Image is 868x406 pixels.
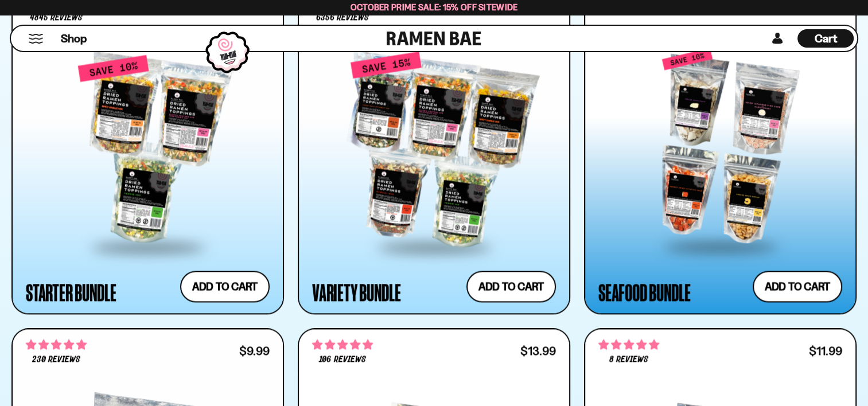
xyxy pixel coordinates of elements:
[26,282,116,302] div: Starter Bundle
[180,271,270,302] button: Add to cart
[28,34,44,44] button: Mobile Menu Trigger
[598,337,659,352] span: 4.75 stars
[26,337,87,352] span: 4.77 stars
[32,355,80,364] span: 230 reviews
[239,345,270,356] div: $9.99
[312,337,373,352] span: 4.91 stars
[609,355,648,364] span: 8 reviews
[598,282,691,302] div: Seafood Bundle
[466,271,556,302] button: Add to cart
[753,271,842,302] button: Add to cart
[815,32,837,45] span: Cart
[809,345,842,356] div: $11.99
[312,282,401,302] div: Variety Bundle
[520,345,556,356] div: $13.99
[61,29,87,48] a: Shop
[351,2,518,13] span: October Prime Sale: 15% off Sitewide
[61,31,87,46] span: Shop
[797,26,854,51] div: Cart
[319,355,365,364] span: 106 reviews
